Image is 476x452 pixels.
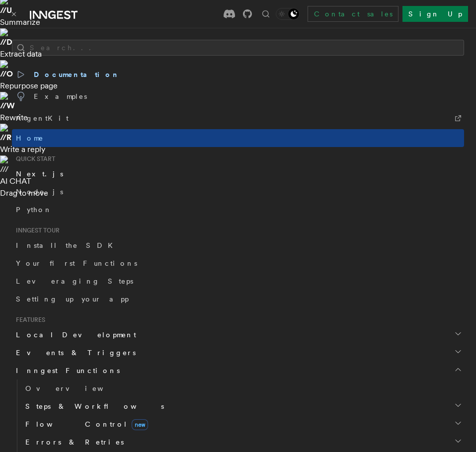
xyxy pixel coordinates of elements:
[12,330,136,340] span: Local Development
[12,226,60,234] span: Inngest tour
[12,236,464,254] a: Install the SDK
[12,362,464,379] button: Inngest Functions
[12,326,464,344] button: Local Development
[12,290,464,308] a: Setting up your app
[21,397,464,415] button: Steps & Workflows
[21,419,148,429] span: Flow Control
[132,419,148,430] span: new
[21,415,464,433] button: Flow Controlnew
[12,344,464,362] button: Events & Triggers
[16,241,119,249] span: Install the SDK
[12,316,45,324] span: Features
[12,348,136,358] span: Events & Triggers
[16,206,52,214] span: Python
[16,295,129,303] span: Setting up your app
[16,277,133,285] span: Leveraging Steps
[12,272,464,290] a: Leveraging Steps
[21,433,464,451] button: Errors & Retries
[12,254,464,272] a: Your first Functions
[21,437,124,447] span: Errors & Retries
[21,379,464,397] a: Overview
[12,201,464,219] a: Python
[25,384,128,392] span: Overview
[21,401,164,411] span: Steps & Workflows
[12,366,120,376] span: Inngest Functions
[16,259,137,267] span: Your first Functions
